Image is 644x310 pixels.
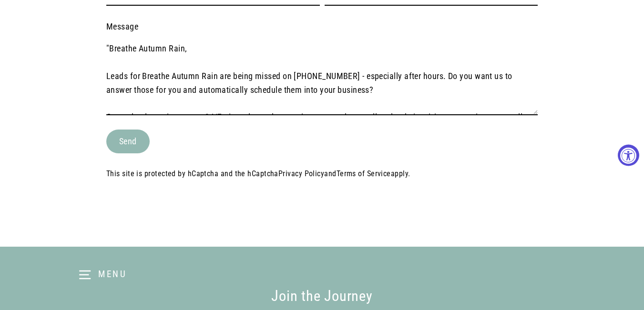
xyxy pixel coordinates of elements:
[106,20,538,34] label: Message
[19,259,186,291] button: Menu
[106,168,538,180] p: This site is protected by hCaptcha and the hCaptcha and apply.
[106,130,150,153] button: Send
[337,169,391,178] a: Terms of Service
[148,285,496,308] div: Join the Journey
[618,144,639,166] button: Accessibility Widget, click to open
[98,269,127,280] span: Menu
[278,169,324,178] a: Privacy Policy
